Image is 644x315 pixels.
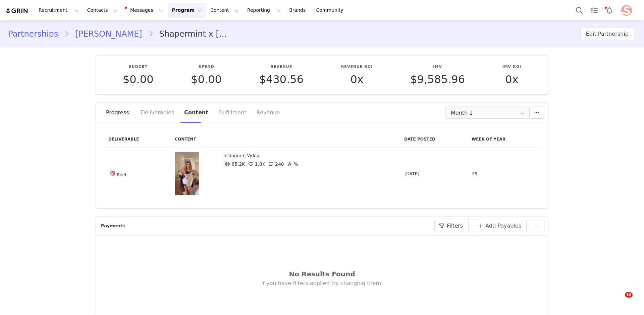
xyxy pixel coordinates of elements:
a: Community [312,3,351,18]
iframe: Intercom live chat [611,292,627,308]
a: [PERSON_NAME] [69,28,148,40]
div: Progress: [106,103,136,123]
span: $0.00 [123,73,154,86]
th: Week of Year [468,131,540,148]
input: Select [445,107,529,119]
span: 10 [625,292,633,298]
th: Date Posted [400,131,468,148]
th: Deliverable [104,131,171,148]
img: f99a58a2-e820-49b2-b1c6-889a8229352e.jpeg [621,5,632,16]
span: 65.2K [223,161,245,167]
p: Revenue [259,64,304,70]
button: Add Payables [472,220,527,232]
button: Search [572,3,587,18]
div: Fulfillment [213,103,252,123]
p: IMV [410,64,465,70]
td: 35 [468,148,540,200]
div: Payments [99,223,128,229]
p: Budget [123,64,154,70]
button: Edit Partnership [580,28,634,40]
div: Revenue [252,103,280,123]
img: grin logo [5,8,29,14]
button: Recruitment [35,3,83,18]
div: No Results Found [116,269,528,279]
span: Filters [447,222,463,230]
a: Tasks [587,3,602,18]
button: Program [168,3,206,18]
button: Filters [434,220,469,232]
p: Revenue ROI [341,64,373,70]
th: Content [171,131,400,148]
span: 1.8K [247,161,265,167]
button: Reporting [243,3,285,18]
span: $9,585.96 [410,73,465,86]
div: Deliverables [136,103,179,123]
img: instagram.svg [110,171,115,176]
span: $0.00 [191,73,222,86]
span: $430.56 [259,73,304,86]
span: 248 [267,161,284,167]
div: If you have filters applied try changing them. [116,280,528,287]
button: Content [206,3,243,18]
p: 0x [502,73,521,85]
a: Brands [285,3,312,18]
button: Contacts [83,3,122,18]
span: % [286,161,298,167]
button: Profile [617,5,639,16]
p: 0x [341,73,373,85]
a: Partnerships [8,28,64,40]
div: Content [179,103,213,123]
td: [DATE] [400,148,468,200]
button: Notifications [602,3,617,18]
p: IMV ROI [502,64,521,70]
div: Reel [109,169,166,178]
p: Spend [191,64,222,70]
button: Messages [122,3,167,18]
div: Instagram Video [223,152,396,169]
